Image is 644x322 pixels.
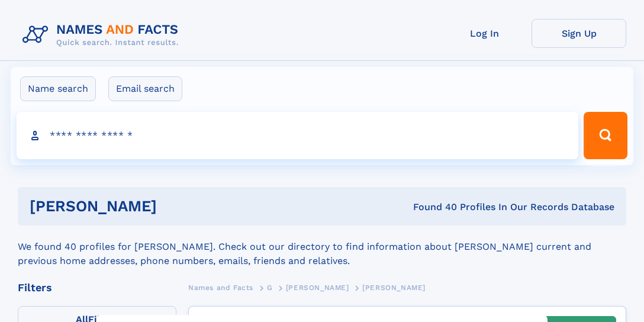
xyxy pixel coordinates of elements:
img: Logo Names and Facts [18,19,188,51]
input: search input [17,112,578,159]
div: We found 40 profiles for [PERSON_NAME]. Check out our directory to find information about [PERSON... [18,226,626,268]
a: G [267,280,273,295]
button: Search Button [584,112,627,159]
div: Found 40 Profiles In Our Records Database [285,201,615,214]
a: Log In [437,19,532,48]
a: Sign Up [532,19,626,48]
a: Names and Facts [188,280,253,295]
a: [PERSON_NAME] [286,280,349,295]
label: Email search [108,76,182,101]
label: Name search [20,76,96,101]
span: G [267,284,273,292]
span: [PERSON_NAME] [362,284,426,292]
span: [PERSON_NAME] [286,284,349,292]
div: Filters [18,282,176,293]
h1: [PERSON_NAME] [30,199,285,214]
